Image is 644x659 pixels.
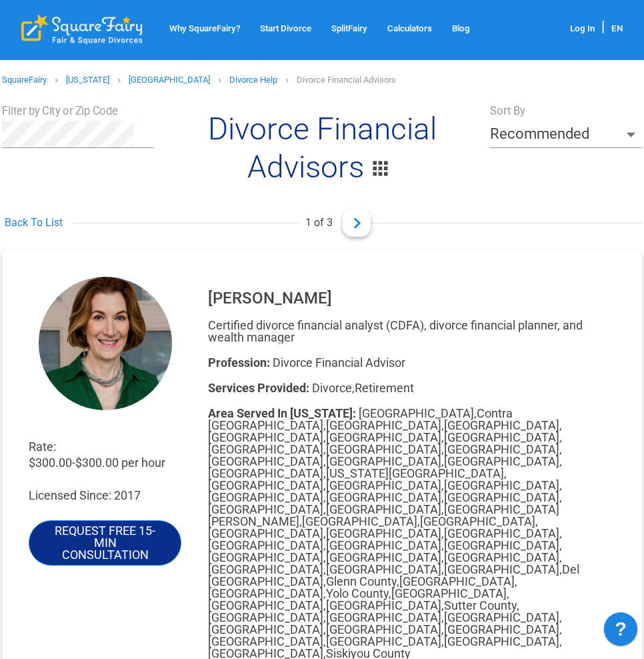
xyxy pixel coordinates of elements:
img: 1720585791361_EXPERT_PROFILE_PHOTO.jpg [39,277,172,410]
span: [GEOGRAPHIC_DATA] , [359,406,477,420]
div: $300.00 - $300.00 per hour [29,439,181,471]
a: Request Free 15-min Consultation [29,520,181,566]
div: 2017 [29,488,181,504]
span: [GEOGRAPHIC_DATA] , [444,442,562,456]
a: [GEOGRAPHIC_DATA] [129,75,210,85]
span: [GEOGRAPHIC_DATA] , [208,562,326,576]
span: [GEOGRAPHIC_DATA] , [444,562,562,576]
a: Blog [442,21,480,37]
span: [GEOGRAPHIC_DATA] , [326,478,444,492]
span: [GEOGRAPHIC_DATA] , [208,478,326,492]
span: Contra [GEOGRAPHIC_DATA] , [208,406,513,432]
span: [GEOGRAPHIC_DATA][PERSON_NAME] , [208,502,559,528]
span: Retirement [355,381,414,395]
span: [US_STATE][GEOGRAPHIC_DATA] , [326,466,507,480]
span: [GEOGRAPHIC_DATA] , [326,502,444,516]
span: [GEOGRAPHIC_DATA] , [444,490,562,504]
span: [GEOGRAPHIC_DATA] , [444,430,562,444]
span: [GEOGRAPHIC_DATA] , [444,418,562,432]
span: Area Served In [US_STATE]: [208,406,356,420]
a: Divorce Help [229,75,277,85]
a: SplitFairy [321,21,377,37]
span: [GEOGRAPHIC_DATA] , [444,634,562,648]
span: [GEOGRAPHIC_DATA] , [208,550,326,564]
a: Start Divorce [250,21,321,37]
span: [GEOGRAPHIC_DATA] , [444,538,562,552]
h1: Divorce Financial Advisors [165,110,479,186]
span: [GEOGRAPHIC_DATA] , [444,622,562,636]
label: Filter by City or Zip Code [2,103,118,119]
iframe: JSD widget [597,606,644,659]
span: [GEOGRAPHIC_DATA] , [326,550,444,564]
span: [GEOGRAPHIC_DATA] , [326,526,444,540]
span: [GEOGRAPHIC_DATA] , [208,634,326,648]
div: Certified divorce financial analyst (CDFA), divorce financial planner, and wealth manager [208,319,615,344]
span: [GEOGRAPHIC_DATA] , [444,550,562,564]
span: [GEOGRAPHIC_DATA] , [399,574,517,588]
span: [GEOGRAPHIC_DATA] , [208,442,326,456]
div: Recommended [490,121,642,148]
span: [GEOGRAPHIC_DATA] , [302,514,420,528]
span: [GEOGRAPHIC_DATA] , [444,526,562,540]
span: [GEOGRAPHIC_DATA] , [208,622,326,636]
span: [GEOGRAPHIC_DATA] , [326,610,444,624]
span: [GEOGRAPHIC_DATA] , [326,418,444,432]
span: [GEOGRAPHIC_DATA] , [326,442,444,456]
span: [GEOGRAPHIC_DATA] , [208,490,326,504]
span: [GEOGRAPHIC_DATA] , [326,454,444,468]
span: Glenn County , [326,574,399,588]
div: Divorce Financial Advisor [208,357,615,369]
span: [GEOGRAPHIC_DATA] , [444,610,562,624]
span: [GEOGRAPHIC_DATA] , [420,514,538,528]
span: [GEOGRAPHIC_DATA] , [208,586,326,600]
span: [GEOGRAPHIC_DATA] , [326,634,444,648]
a: Why SquareFairy? [159,21,250,37]
div: [PERSON_NAME] [208,290,615,306]
span: Del [GEOGRAPHIC_DATA] , [208,562,579,588]
span: Licensed Since: [29,488,111,502]
span: [GEOGRAPHIC_DATA] , [391,586,509,600]
span: [GEOGRAPHIC_DATA] , [326,490,444,504]
span: [GEOGRAPHIC_DATA] , [326,430,444,444]
span: [GEOGRAPHIC_DATA] , [208,502,326,516]
span: [GEOGRAPHIC_DATA] , [326,538,444,552]
span: [GEOGRAPHIC_DATA] , [326,598,444,612]
a: [US_STATE] [66,75,109,85]
div: SquareFairy Logo [21,15,143,45]
span: [GEOGRAPHIC_DATA] , [208,538,326,552]
a: SquareFairy [2,75,47,85]
span: Yolo County , [326,586,391,600]
span: [GEOGRAPHIC_DATA] , [208,526,326,540]
p: Divorce Financial Advisors [297,70,396,90]
span: [GEOGRAPHIC_DATA] , [326,562,444,576]
span: Sutter County , [444,598,519,612]
span: [GEOGRAPHIC_DATA] , [444,454,562,468]
span: Profession: [208,356,270,370]
span: Services Provided: [208,381,309,395]
span: [GEOGRAPHIC_DATA] , [208,610,326,624]
div: EN [611,20,623,37]
span: [GEOGRAPHIC_DATA] , [444,478,562,492]
span: | [595,18,611,35]
span: [GEOGRAPHIC_DATA] , [208,454,326,468]
span: Divorce , [312,381,355,395]
span: [GEOGRAPHIC_DATA] , [208,598,326,612]
span: [GEOGRAPHIC_DATA] , [208,466,326,480]
a: Calculators [377,21,442,37]
span: [GEOGRAPHIC_DATA] , [326,622,444,636]
span: [GEOGRAPHIC_DATA] , [208,430,326,444]
span: Rate: [29,440,56,454]
a: Log In [570,23,595,33]
label: Sort By [490,103,525,119]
